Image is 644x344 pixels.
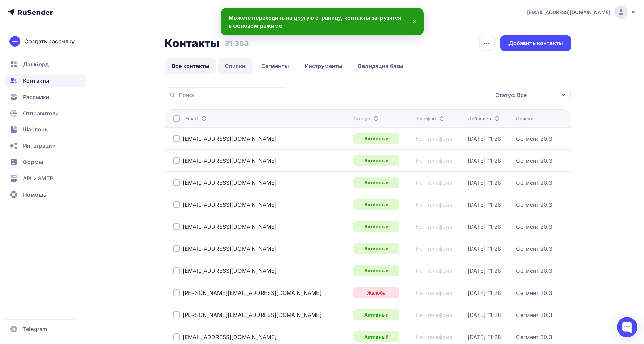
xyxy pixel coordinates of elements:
[353,115,380,122] div: Статус
[516,201,552,208] a: Сегмент 20.3
[353,331,399,342] a: Активный
[516,179,552,186] div: Сегмент 20.3
[353,287,399,298] a: Жалоба
[468,245,501,252] a: [DATE] 11:28
[495,91,527,99] div: Статус: Все
[297,58,350,74] a: Инструменты
[5,123,86,136] a: Шаблоны
[5,106,86,120] a: Отправители
[353,243,399,254] a: Активный
[416,157,452,164] div: Нет телефона
[416,115,446,122] div: Телефон
[416,267,452,274] a: Нет телефона
[183,201,277,208] a: [EMAIL_ADDRESS][DOMAIN_NAME]
[183,267,277,274] a: [EMAIL_ADDRESS][DOMAIN_NAME]
[23,77,49,85] span: Контакты
[468,333,501,340] a: [DATE] 11:28
[183,333,277,340] a: [EMAIL_ADDRESS][DOMAIN_NAME]
[353,265,399,276] a: Активный
[353,133,399,144] div: Активный
[353,309,399,320] a: Активный
[491,87,571,102] button: Статус: Все
[468,157,501,164] a: [DATE] 11:28
[5,58,86,71] a: Дашборд
[254,58,296,74] a: Сегменты
[516,157,552,164] a: Сегмент 20.3
[516,223,552,230] a: Сегмент 20.3
[179,91,284,99] input: Поиск
[468,179,501,186] a: [DATE] 11:28
[353,155,399,166] a: Активный
[23,325,47,333] span: Telegram
[468,311,501,318] a: [DATE] 11:28
[516,333,552,340] a: Сегмент 20.3
[5,155,86,169] a: Формы
[468,115,501,122] div: Добавлен
[183,179,277,186] a: [EMAIL_ADDRESS][DOMAIN_NAME]
[23,142,56,150] span: Интеграции
[516,267,552,274] a: Сегмент 20.3
[23,109,59,117] span: Отправители
[23,190,46,199] span: Помощь
[516,311,552,318] a: Сегмент 20.3
[5,74,86,87] a: Контакты
[468,201,501,208] a: [DATE] 11:28
[353,221,399,232] a: Активный
[516,289,552,296] a: Сегмент 20.3
[24,37,75,45] div: Создать рассылку
[416,245,452,252] a: Нет телефона
[218,58,253,74] a: Списки
[183,135,277,142] a: [EMAIL_ADDRESS][DOMAIN_NAME]
[416,223,452,230] a: Нет телефона
[468,135,501,142] a: [DATE] 11:28
[516,245,552,252] a: Сегмент 20.3
[183,223,277,230] a: [EMAIL_ADDRESS][DOMAIN_NAME]
[416,201,452,208] a: Нет телефона
[183,289,322,296] a: [PERSON_NAME][EMAIL_ADDRESS][DOMAIN_NAME]
[416,333,452,340] a: Нет телефона
[23,125,49,134] span: Шаблоны
[23,158,43,166] span: Формы
[416,179,452,186] a: Нет телефона
[468,223,501,230] div: [DATE] 11:28
[416,311,452,318] a: Нет телефона
[353,177,399,188] a: Активный
[468,289,501,296] div: [DATE] 11:28
[468,267,501,274] a: [DATE] 11:28
[416,289,452,296] div: Нет телефона
[23,174,53,182] span: API и SMTP
[527,5,636,19] a: [EMAIL_ADDRESS][DOMAIN_NAME]
[516,135,552,142] a: Сегмент 20.3
[351,58,411,74] a: Валидация базы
